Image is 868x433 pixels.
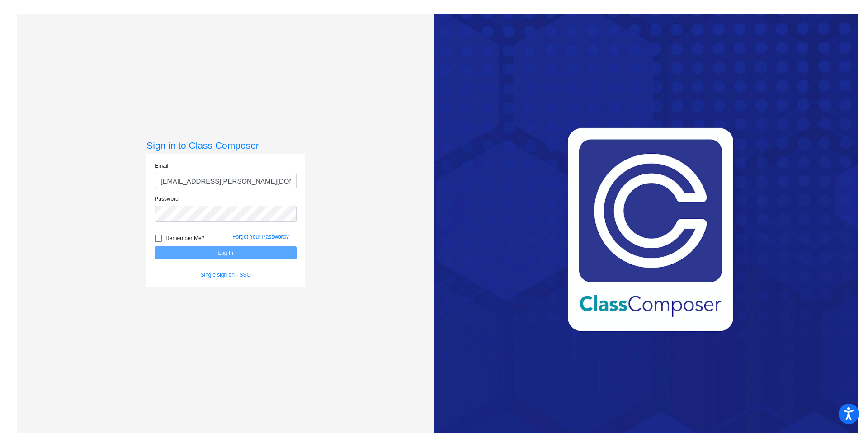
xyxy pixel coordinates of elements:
[146,140,305,151] h3: Sign in to Class Composer
[155,195,179,203] label: Password
[201,272,251,278] a: Single sign on - SSO
[155,246,297,259] button: Log In
[165,233,204,244] span: Remember Me?
[232,234,289,240] a: Forgot Your Password?
[155,162,168,170] label: Email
